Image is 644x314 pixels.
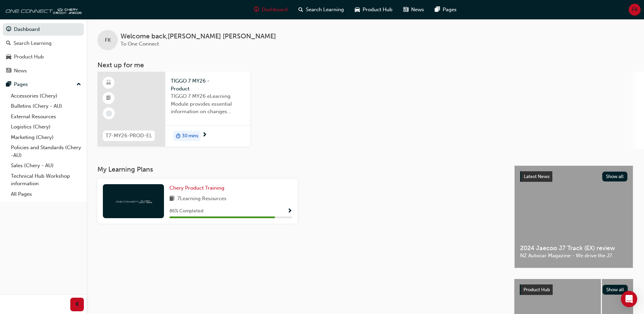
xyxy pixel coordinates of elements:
[6,54,11,60] span: car-icon
[169,195,174,203] span: book-icon
[3,51,84,63] a: Product Hub
[520,171,627,182] a: Latest NewsShow all
[6,27,11,33] span: guage-icon
[8,111,84,122] a: External Resources
[6,68,11,74] span: news-icon
[443,6,457,14] span: Pages
[398,3,429,17] a: news-iconNews
[75,300,80,309] span: prev-icon
[6,40,11,47] span: search-icon
[520,252,627,260] span: NZ Autocar Magazine - We drive the J7.
[602,172,628,181] button: Show all
[76,80,81,89] span: up-icon
[298,5,303,14] span: search-icon
[524,174,550,179] span: Latest News
[514,165,633,268] a: Latest NewsShow all2024 Jaecoo J7 Track (EX) reviewNZ Autocar Magazine - We drive the J7.
[3,3,81,16] img: oneconnect
[14,39,52,47] div: Search Learning
[106,94,111,103] span: booktick-icon
[176,132,181,140] span: duration-icon
[8,122,84,132] a: Logistics (Chery)
[106,110,112,117] span: learningRecordVerb_NONE-icon
[105,36,111,44] span: FK
[435,5,440,14] span: pages-icon
[182,132,198,140] span: 30 mins
[3,78,84,91] button: Pages
[171,77,245,92] span: TIGGO 7 MY26 - Product
[629,4,641,16] button: FK
[8,91,84,101] a: Accessories (Chery)
[429,3,462,17] a: pages-iconPages
[3,37,84,50] a: Search Learning
[349,3,398,17] a: car-iconProduct Hub
[621,291,637,307] div: Open Intercom Messenger
[169,207,203,215] span: 86 % Completed
[106,78,111,87] span: learningResourceType_ELEARNING-icon
[3,23,84,36] a: Dashboard
[523,287,550,293] span: Product Hub
[3,22,84,78] button: DashboardSearch LearningProduct HubNews
[8,189,84,199] a: All Pages
[363,6,392,14] span: Product Hub
[121,33,276,40] span: Welcome back , [PERSON_NAME] [PERSON_NAME]
[97,165,503,173] h3: My Learning Plans
[115,198,152,204] img: oneconnect
[97,72,250,146] a: T7-MY26-PROD-ELTIGGO 7 MY26 - ProductTIGGO 7 MY26 eLearning Module provides essential information...
[8,142,84,160] a: Policies and Standards (Chery -AU)
[8,132,84,143] a: Marketing (Chery)
[177,195,226,203] span: 7 Learning Resources
[287,207,292,215] button: Show Progress
[14,81,28,88] div: Pages
[171,92,245,116] span: TIGGO 7 MY26 eLearning Module provides essential information on changes introduced with the new M...
[603,285,628,295] button: Show all
[355,5,360,14] span: car-icon
[262,6,288,14] span: Dashboard
[403,5,408,14] span: news-icon
[3,65,84,77] a: News
[106,132,152,140] span: T7-MY26-PROD-EL
[8,101,84,111] a: Bulletins (Chery - AU)
[306,6,344,14] span: Search Learning
[254,5,259,14] span: guage-icon
[87,61,644,69] h3: Next up for me
[169,184,227,192] a: Chery Product Training
[520,284,628,295] a: Product HubShow all
[287,208,292,214] span: Show Progress
[14,53,44,61] div: Product Hub
[411,6,424,14] span: News
[293,3,349,17] a: search-iconSearch Learning
[169,185,224,191] span: Chery Product Training
[14,67,27,75] div: News
[8,160,84,171] a: Sales (Chery - AU)
[6,82,11,88] span: pages-icon
[520,244,627,252] span: 2024 Jaecoo J7 Track (EX) review
[202,132,207,138] span: next-icon
[632,6,638,14] span: FK
[249,3,293,17] a: guage-iconDashboard
[121,41,159,47] span: To One Connect
[8,171,84,189] a: Technical Hub Workshop information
